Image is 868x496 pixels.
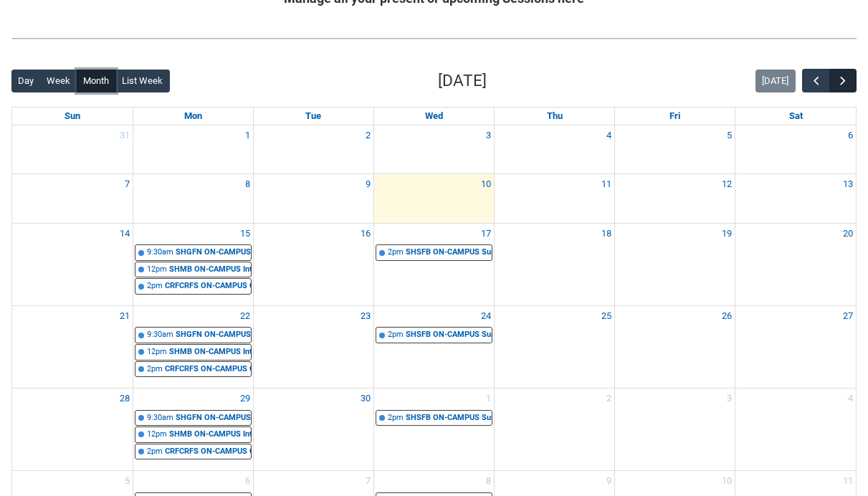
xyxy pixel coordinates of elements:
[12,125,133,174] td: Go to August 31, 2025
[388,247,404,259] div: 2pm
[122,471,133,491] a: Go to October 5, 2025
[802,69,829,92] button: Previous Month
[719,224,735,244] a: Go to September 19, 2025
[117,388,133,409] a: Go to September 28, 2025
[237,388,253,409] a: Go to September 29, 2025
[483,388,494,409] a: Go to October 1, 2025
[373,388,494,471] td: Go to October 1, 2025
[165,363,251,376] div: CRFCRFS ON-CAMPUS Creative Foundations (Tutorial 2) | Room 105 ([GEOGRAPHIC_DATA].) (capacity x30...
[422,108,446,125] a: Wednesday
[495,388,615,471] td: Go to October 2, 2025
[133,174,253,224] td: Go to September 8, 2025
[147,247,173,259] div: 9:30am
[176,412,251,424] div: SHGFN ON-CAMPUS Global Fashion Narratives Group 1 STAGE 1 | Studio 2 ([PERSON_NAME] St.) (capacit...
[406,247,492,259] div: SHSFB ON-CAMPUS Sustainable Fashion Business STAGE 1 | Studio 8/Materials Library ([PERSON_NAME][...
[724,388,735,409] a: Go to October 3, 2025
[615,223,735,305] td: Go to September 19, 2025
[373,223,494,305] td: Go to September 17, 2025
[165,280,251,292] div: CRFCRFS ON-CAMPUS Creative Foundations (Tutorial 2) | Room 105 ([GEOGRAPHIC_DATA].) (capacity x30...
[495,174,615,224] td: Go to September 11, 2025
[242,174,253,194] a: Go to September 8, 2025
[388,329,404,341] div: 2pm
[363,174,373,194] a: Go to September 9, 2025
[12,388,133,471] td: Go to September 28, 2025
[237,224,253,244] a: Go to September 15, 2025
[40,70,77,92] button: Week
[147,446,163,458] div: 2pm
[176,247,251,259] div: SHGFN ON-CAMPUS Global Fashion Narratives Group 1 STAGE 1 | Studio 2 ([PERSON_NAME] St.) (capacit...
[12,305,133,388] td: Go to September 21, 2025
[615,388,735,471] td: Go to October 3, 2025
[147,412,173,424] div: 9:30am
[719,306,735,326] a: Go to September 26, 2025
[845,125,856,146] a: Go to September 6, 2025
[237,306,253,326] a: Go to September 22, 2025
[755,70,796,92] button: [DATE]
[242,125,253,146] a: Go to September 1, 2025
[363,471,373,491] a: Go to October 7, 2025
[615,305,735,388] td: Go to September 26, 2025
[829,69,857,92] button: Next Month
[724,125,735,146] a: Go to September 5, 2025
[253,223,373,305] td: Go to September 16, 2025
[176,329,251,341] div: SHGFN ON-CAMPUS Global Fashion Narratives Group 1 STAGE 1 | Studio 2 ([PERSON_NAME] St.) (capacit...
[604,471,614,491] a: Go to October 9, 2025
[735,223,856,305] td: Go to September 20, 2025
[169,264,251,276] div: SHMB ON-CAMPUS Introduction to Marketing and Branding STAGE 1 | [GEOGRAPHIC_DATA] ([PERSON_NAME] ...
[358,224,373,244] a: Go to September 16, 2025
[495,223,615,305] td: Go to September 18, 2025
[169,346,251,358] div: SHMB ON-CAMPUS Introduction to Marketing and Branding STAGE 1 | [GEOGRAPHIC_DATA] ([PERSON_NAME] ...
[373,305,494,388] td: Go to September 24, 2025
[604,388,614,409] a: Go to October 2, 2025
[117,306,133,326] a: Go to September 21, 2025
[117,224,133,244] a: Go to September 14, 2025
[373,174,494,224] td: Go to September 10, 2025
[253,305,373,388] td: Go to September 23, 2025
[544,108,566,125] a: Thursday
[12,174,133,224] td: Go to September 7, 2025
[62,108,83,125] a: Sunday
[478,174,494,194] a: Go to September 10, 2025
[122,174,133,194] a: Go to September 7, 2025
[495,305,615,388] td: Go to September 25, 2025
[147,363,163,376] div: 2pm
[12,223,133,305] td: Go to September 14, 2025
[242,471,253,491] a: Go to October 6, 2025
[147,329,173,341] div: 9:30am
[77,70,116,92] button: Month
[133,388,253,471] td: Go to September 29, 2025
[604,125,614,146] a: Go to September 4, 2025
[735,174,856,224] td: Go to September 13, 2025
[147,280,163,292] div: 2pm
[495,125,615,174] td: Go to September 4, 2025
[358,388,373,409] a: Go to September 30, 2025
[615,125,735,174] td: Go to September 5, 2025
[840,471,856,491] a: Go to October 11, 2025
[406,329,492,341] div: SHSFB ON-CAMPUS Sustainable Fashion Business STAGE 1 | Studio 8/Materials Library ([PERSON_NAME][...
[147,346,167,358] div: 12pm
[133,223,253,305] td: Go to September 15, 2025
[483,471,494,491] a: Go to October 8, 2025
[845,388,856,409] a: Go to October 4, 2025
[181,108,205,125] a: Monday
[735,388,856,471] td: Go to October 4, 2025
[115,70,170,92] button: List Week
[719,471,735,491] a: Go to October 10, 2025
[406,412,492,424] div: SHSFB ON-CAMPUS Sustainable Fashion Business STAGE 1 | Studio 8/Materials Library ([PERSON_NAME][...
[147,264,167,276] div: 12pm
[11,70,41,92] button: Day
[388,412,404,424] div: 2pm
[117,125,133,146] a: Go to August 31, 2025
[735,305,856,388] td: Go to September 27, 2025
[478,224,494,244] a: Go to September 17, 2025
[363,125,373,146] a: Go to September 2, 2025
[598,306,614,326] a: Go to September 25, 2025
[147,429,167,441] div: 12pm
[483,125,494,146] a: Go to September 3, 2025
[667,108,683,125] a: Friday
[735,125,856,174] td: Go to September 6, 2025
[840,224,856,244] a: Go to September 20, 2025
[302,108,324,125] a: Tuesday
[11,31,857,45] img: REDU_GREY_LINE
[598,224,614,244] a: Go to September 18, 2025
